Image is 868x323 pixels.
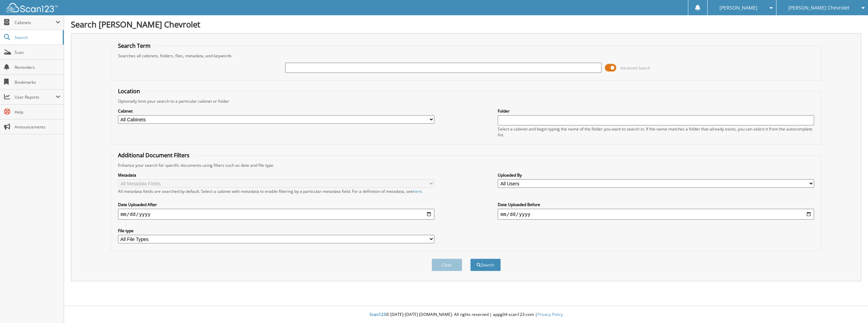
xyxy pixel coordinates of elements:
[537,311,563,317] a: Privacy Policy
[118,188,434,194] div: All metadata fields are searched by default. Select a cabinet with metadata to enable filtering b...
[15,79,60,85] span: Bookmarks
[115,87,143,95] legend: Location
[498,202,814,207] label: Date Uploaded Before
[118,108,434,114] label: Cabinet
[788,6,849,10] span: [PERSON_NAME] Chevrolet
[498,126,814,138] div: Select a cabinet and begin typing the name of the folder you want to search in. If the name match...
[15,124,60,130] span: Announcements
[118,228,434,234] label: File type
[64,306,868,323] div: © [DATE]-[DATE] [DOMAIN_NAME]. All rights reserved | appg04-scan123-com |
[115,53,818,59] div: Searches all cabinets, folders, files, metadata, and keywords
[15,49,60,55] span: Scan
[413,188,422,194] a: here
[498,108,814,114] label: Folder
[7,3,58,12] img: scan123-logo-white.svg
[118,202,434,207] label: Date Uploaded After
[620,65,650,70] span: Advanced Search
[432,259,462,271] button: Clear
[118,209,434,220] input: start
[115,162,818,168] div: Enhance your search for specific documents using filters such as date and file type.
[115,98,818,104] div: Optionally limit your search to a particular cabinet or folder
[498,172,814,178] label: Uploaded By
[470,259,501,271] button: Search
[15,109,60,115] span: Help
[71,19,861,30] h1: Search [PERSON_NAME] Chevrolet
[719,6,757,10] span: [PERSON_NAME]
[370,311,386,317] span: Scan123
[118,172,434,178] label: Metadata
[498,209,814,220] input: end
[115,42,154,49] legend: Search Term
[15,64,60,70] span: Reminders
[115,152,193,159] legend: Additional Document Filters
[15,35,59,40] span: Search
[15,20,56,25] span: Cabinets
[15,94,56,100] span: User Reports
